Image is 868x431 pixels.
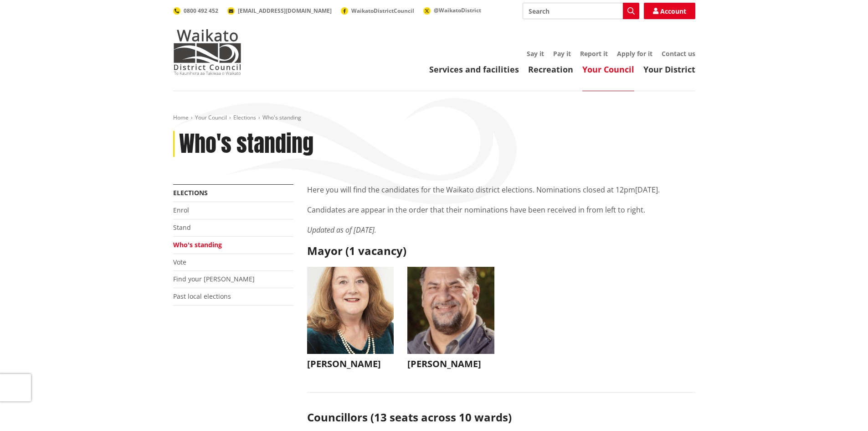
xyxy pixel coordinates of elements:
[407,267,494,354] img: WO-M__BECH_A__EWN4j
[173,114,695,122] nav: breadcrumb
[523,3,639,19] input: Search input
[173,258,186,266] a: Vote
[195,114,227,121] a: Your Council
[528,64,573,75] a: Recreation
[173,275,255,283] a: Find your [PERSON_NAME]
[227,7,332,15] a: [EMAIL_ADDRESS][DOMAIN_NAME]
[341,7,414,15] a: WaikatoDistrictCouncil
[307,358,394,369] h3: [PERSON_NAME]
[173,240,222,249] a: Who's standing
[173,114,189,121] a: Home
[173,223,191,232] a: Stand
[173,292,231,301] a: Past local elections
[407,358,494,369] h3: [PERSON_NAME]
[173,206,189,214] a: Enrol
[582,64,634,75] a: Your Council
[429,64,519,75] a: Services and facilities
[179,131,313,157] h1: Who's standing
[307,225,376,235] em: Updated as of [DATE].
[527,49,544,58] a: Say it
[644,3,695,19] a: Account
[262,114,301,121] span: Who's standing
[173,7,218,15] a: 0800 492 452
[553,49,571,58] a: Pay it
[662,49,695,58] a: Contact us
[173,29,241,75] img: Waikato District Council - Te Kaunihera aa Takiwaa o Waikato
[307,243,406,258] strong: Mayor (1 vacancy)
[307,410,512,425] strong: Councillors (13 seats across 10 wards)
[173,188,208,197] a: Elections
[580,49,608,58] a: Report it
[643,64,695,75] a: Your District
[307,267,394,354] img: WO-M__CHURCH_J__UwGuY
[307,184,695,195] p: Here you will find the candidates for the Waikato district elections. Nominations closed at 12pm[...
[423,6,481,14] a: @WaikatoDistrict
[617,49,652,58] a: Apply for it
[407,267,494,374] button: [PERSON_NAME]
[307,267,394,374] button: [PERSON_NAME]
[233,114,256,121] a: Elections
[184,7,218,15] span: 0800 492 452
[351,7,414,15] span: WaikatoDistrictCouncil
[434,6,481,14] span: @WaikatoDistrict
[238,7,332,15] span: [EMAIL_ADDRESS][DOMAIN_NAME]
[307,204,695,215] p: Candidates are appear in the order that their nominations have been received in from left to right.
